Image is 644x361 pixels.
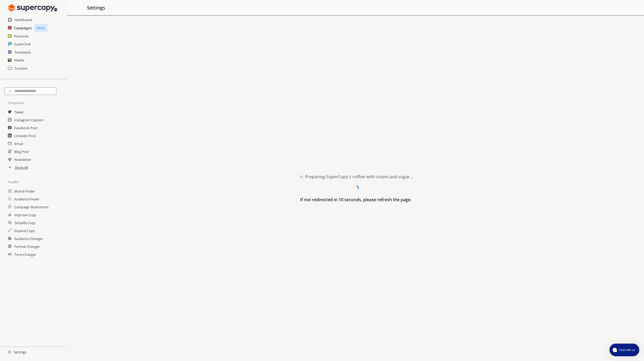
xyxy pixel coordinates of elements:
[15,48,31,56] a: Templates
[14,132,36,140] a: LinkedIn Post
[617,348,636,352] span: Chat with us
[14,156,31,163] a: Newsletter
[87,3,105,13] h2: Settings
[14,40,31,48] a: SuperChat
[8,350,11,354] img: Close
[14,148,29,156] a: Blog Post
[14,211,36,219] a: Improve Copy
[300,196,411,204] h3: If not redirected in 10 seconds, please refresh the page.
[14,243,40,251] a: Format Changer
[34,24,47,32] p: Beta
[14,32,29,40] a: Personas
[14,195,40,203] a: Audience Finder
[8,3,57,13] img: Close
[15,140,23,148] a: Email
[14,116,44,124] a: Instagram Caption
[15,187,35,195] a: Brand Finder
[14,108,24,116] a: Tweet
[14,251,36,258] a: Tone Changer
[14,235,43,243] a: Audience Changer
[609,344,639,356] button: atlas-launcher
[14,227,35,235] a: Expand Copy
[299,173,413,181] h2: ☕ Preparing SuperCopy's coffee with cream and sugar...
[15,163,28,171] a: Show All
[14,124,37,132] a: Facebook Post
[14,24,32,32] a: Campaigns
[15,16,32,24] a: Dashboard
[15,64,27,72] a: Content
[14,203,49,211] a: Campaign Brainstorm
[15,56,24,64] a: Media
[15,219,35,227] a: Simplify Copy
